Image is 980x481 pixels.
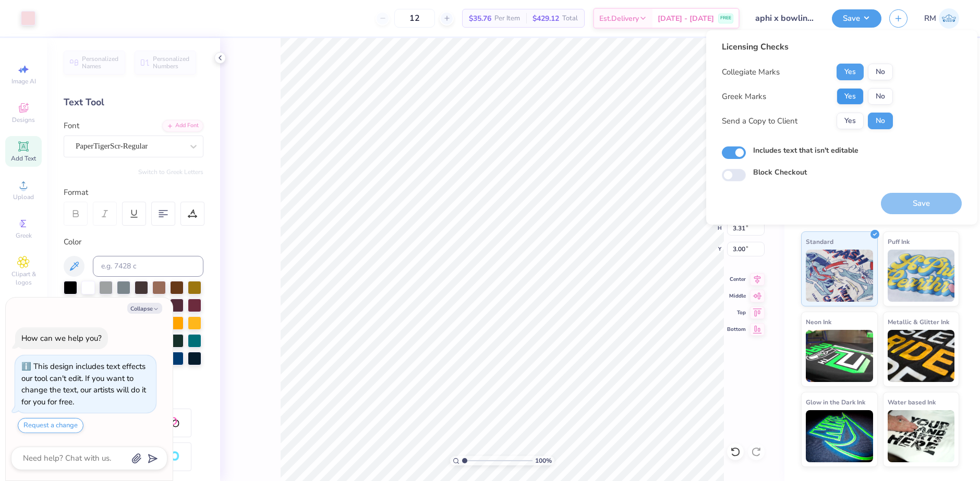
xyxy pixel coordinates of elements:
[16,231,32,240] span: Greek
[727,309,746,316] span: Top
[753,167,807,178] label: Block Checkout
[93,256,203,277] input: e.g. 7428 c
[806,250,873,302] img: Standard
[837,113,864,129] button: Yes
[394,9,435,28] input: – –
[720,15,731,22] span: FREE
[64,95,203,109] div: Text Tool
[162,120,203,132] div: Add Font
[11,154,36,163] span: Add Text
[924,8,959,29] a: RM
[832,9,881,28] button: Save
[11,77,36,85] span: Image AI
[722,91,766,103] div: Greek Marks
[868,64,893,80] button: No
[806,397,865,408] span: Glow in the Dark Ink
[21,333,102,343] div: How can we help you?
[727,292,746,300] span: Middle
[138,168,203,176] button: Switch to Greek Letters
[21,361,146,407] div: This design includes text effects our tool can't edit. If you want to change the text, our artist...
[722,115,797,127] div: Send a Copy to Client
[888,316,949,327] span: Metallic & Glitter Ink
[658,13,714,24] span: [DATE] - [DATE]
[127,303,162,314] button: Collapse
[868,88,893,105] button: No
[747,8,824,29] input: Untitled Design
[64,120,79,132] label: Font
[64,236,203,248] div: Color
[837,88,864,105] button: Yes
[12,116,35,124] span: Designs
[806,330,873,382] img: Neon Ink
[888,397,936,408] span: Water based Ink
[888,250,955,302] img: Puff Ink
[727,326,746,333] span: Bottom
[888,330,955,382] img: Metallic & Glitter Ink
[5,270,42,287] span: Clipart & logos
[64,187,204,199] div: Format
[924,13,936,24] span: RM
[868,113,893,129] button: No
[722,41,893,53] div: Licensing Checks
[727,276,746,283] span: Center
[753,145,858,156] label: Includes text that isn't editable
[888,410,955,462] img: Water based Ink
[13,193,34,201] span: Upload
[494,13,520,24] span: Per Item
[806,236,833,247] span: Standard
[837,64,864,80] button: Yes
[18,418,83,433] button: Request a change
[806,410,873,462] img: Glow in the Dark Ink
[533,13,559,24] span: $429.12
[562,13,578,24] span: Total
[939,8,959,29] img: Roberta Manuel
[469,13,491,24] span: $35.76
[888,236,910,247] span: Puff Ink
[722,66,780,78] div: Collegiate Marks
[535,456,552,465] span: 100 %
[153,55,190,70] span: Personalized Numbers
[599,13,639,24] span: Est. Delivery
[82,55,119,70] span: Personalized Names
[806,316,831,327] span: Neon Ink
